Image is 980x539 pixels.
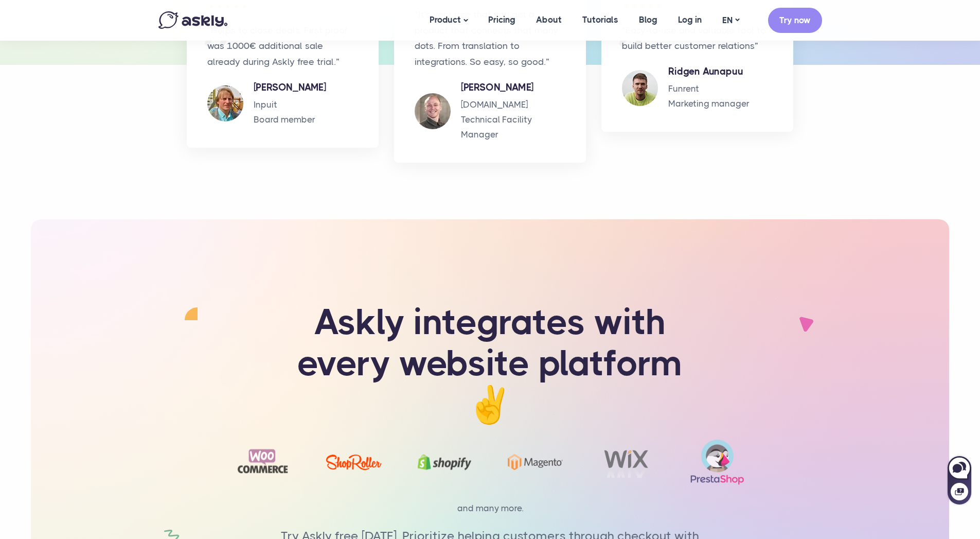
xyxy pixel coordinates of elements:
h1: Askly integrates with every website platform ✌️ [272,302,709,426]
img: ShopRoller [326,455,381,470]
img: Askly [158,11,227,29]
p: Inpuit Board member [254,97,326,127]
img: Woocommerce [236,445,291,479]
a: Try now [768,8,822,33]
img: Wix [599,447,654,478]
a: EN [712,13,750,28]
img: Shopify [417,447,472,478]
img: prestashop [690,439,745,485]
h5: [PERSON_NAME] [254,80,326,95]
img: Magento [508,454,563,470]
h5: Ridgen Aunapuu [668,64,750,79]
p: “Helps to close deals. First proof was 1000€ additional sale already during Askly free trial.” [207,23,358,70]
p: [DOMAIN_NAME] Technical Facility Manager [461,97,565,142]
iframe: Askly chat [947,454,972,506]
h5: [PERSON_NAME] [461,80,565,95]
p: Funrent Marketing manager [668,81,750,111]
p: and many more. [215,501,765,516]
